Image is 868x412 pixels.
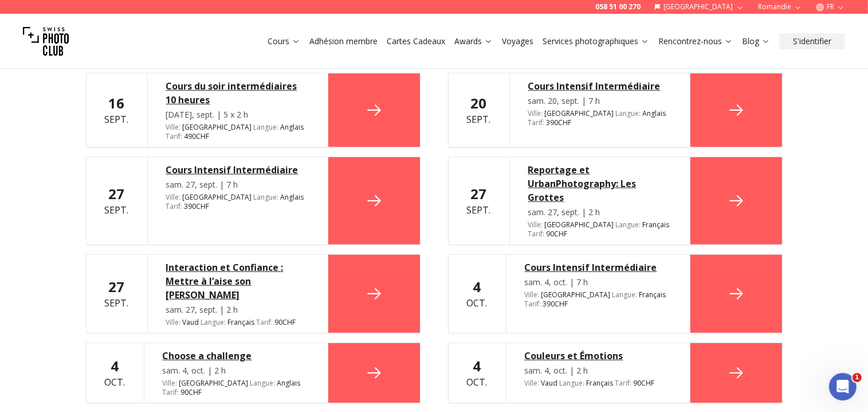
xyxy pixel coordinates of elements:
[163,349,309,363] a: Choose a challenge
[201,317,226,327] span: Langue :
[528,95,671,107] div: sam. 20, sept. | 7 h
[281,193,304,202] span: Anglais
[543,36,649,47] a: Services photographiques
[639,290,666,300] span: Français
[528,109,671,127] div: [GEOGRAPHIC_DATA] 390 CHF
[467,278,488,310] div: oct.
[109,94,125,112] b: 16
[538,33,654,49] button: Services photographiques
[109,184,125,203] b: 27
[163,387,179,397] span: Tarif :
[737,33,775,49] button: Blog
[528,163,671,204] a: Reportage et UrbanPhotography: Les Grottes
[654,33,737,49] button: Rencontrez-nous
[281,123,304,132] span: Anglais
[643,220,670,230] span: Français
[595,2,641,11] a: 058 51 00 270
[616,220,641,230] span: Langue :
[111,356,119,375] b: 4
[163,379,309,397] div: [GEOGRAPHIC_DATA] 90 CHF
[166,79,309,107] a: Cours du soir intermédiaires 10 heures
[263,33,305,49] button: Cours
[742,36,770,47] a: Blog
[166,193,309,211] div: [GEOGRAPHIC_DATA] 390 CHF
[658,36,733,47] a: Rencontrez-nous
[528,207,671,218] div: sam. 27, sept. | 2 h
[616,108,641,118] span: Langue :
[163,365,309,376] div: sam. 4, oct. | 2 h
[471,184,487,203] b: 27
[528,220,543,230] span: Ville :
[525,261,671,274] a: Cours Intensif Intermédiaire
[228,318,255,327] span: Français
[166,318,309,327] div: Vaud 90 CHF
[254,192,279,202] span: Langue :
[105,278,129,310] div: sept.
[257,317,273,327] span: Tarif :
[166,123,309,141] div: [GEOGRAPHIC_DATA] 490 CHF
[105,357,125,389] div: oct.
[587,379,614,388] span: Français
[166,131,183,141] span: Tarif :
[166,109,309,121] div: [DATE], sept. | 5 x 2 h
[560,378,585,388] span: Langue :
[525,290,540,300] span: Ville :
[105,94,129,126] div: sept.
[166,317,181,327] span: Ville :
[502,36,533,47] a: Voyages
[525,349,671,363] a: Couleurs et Émotions
[525,378,540,388] span: Ville :
[525,277,671,288] div: sam. 4, oct. | 7 h
[23,18,69,64] img: Swiss photo club
[268,36,300,47] a: Cours
[525,299,541,309] span: Tarif :
[612,290,638,300] span: Langue :
[166,192,181,202] span: Ville :
[779,33,845,49] button: S'identifier
[166,179,309,191] div: sam. 27, sept. | 7 h
[473,277,481,296] b: 4
[254,122,279,132] span: Langue :
[387,36,445,47] a: Cartes Cadeaux
[528,108,543,118] span: Ville :
[277,379,301,388] span: Anglais
[166,261,309,302] a: Interaction et Confiance : Mettre à l’aise son [PERSON_NAME]
[615,378,632,388] span: Tarif :
[829,373,857,401] iframe: Intercom live chat
[473,356,481,375] b: 4
[309,36,378,47] a: Adhésion membre
[166,201,183,211] span: Tarif :
[528,118,545,127] span: Tarif :
[382,33,450,49] button: Cartes Cadeaux
[163,378,178,388] span: Ville :
[109,277,125,296] b: 27
[467,357,488,389] div: oct.
[497,33,538,49] button: Voyages
[528,229,545,239] span: Tarif :
[166,163,309,177] a: Cours Intensif Intermédiaire
[166,122,181,132] span: Ville :
[305,33,382,49] button: Adhésion membre
[454,36,493,47] a: Awards
[250,378,276,388] span: Langue :
[467,185,491,217] div: sept.
[525,379,671,388] div: Vaud 90 CHF
[471,94,487,112] b: 20
[467,94,491,126] div: sept.
[528,79,671,93] a: Cours Intensif Intermédiaire
[525,365,671,376] div: sam. 4, oct. | 2 h
[643,109,666,118] span: Anglais
[450,33,497,49] button: Awards
[105,185,129,217] div: sept.
[166,304,309,316] div: sam. 27, sept. | 2 h
[853,373,862,382] span: 1
[528,220,671,239] div: [GEOGRAPHIC_DATA] 90 CHF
